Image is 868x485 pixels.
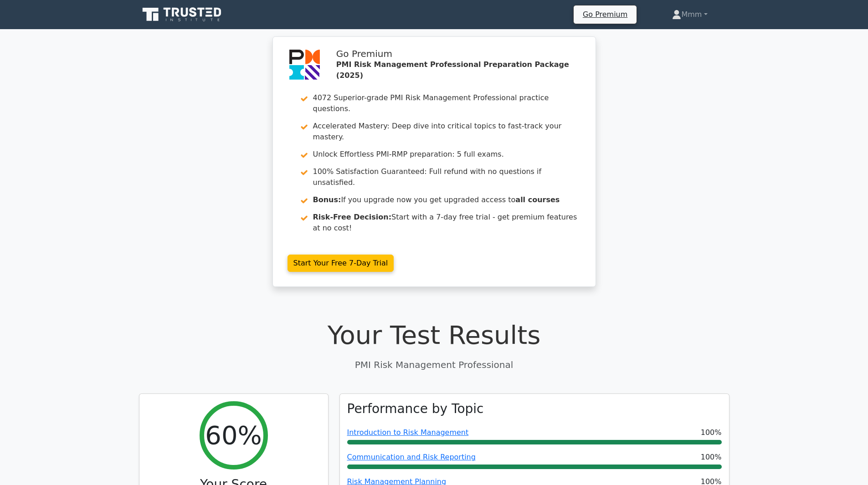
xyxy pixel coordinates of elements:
h1: Your Test Results [139,320,729,350]
span: 100% [701,452,722,463]
h3: Performance by Topic [347,401,484,417]
a: Mmm [650,5,729,24]
span: 100% [701,427,722,438]
a: Go Premium [577,8,633,20]
a: Start Your Free 7-Day Trial [288,255,394,272]
p: PMI Risk Management Professional [139,358,729,372]
h2: 60% [205,420,262,450]
a: Introduction to Risk Management [347,428,469,437]
a: Communication and Risk Reporting [347,453,476,461]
